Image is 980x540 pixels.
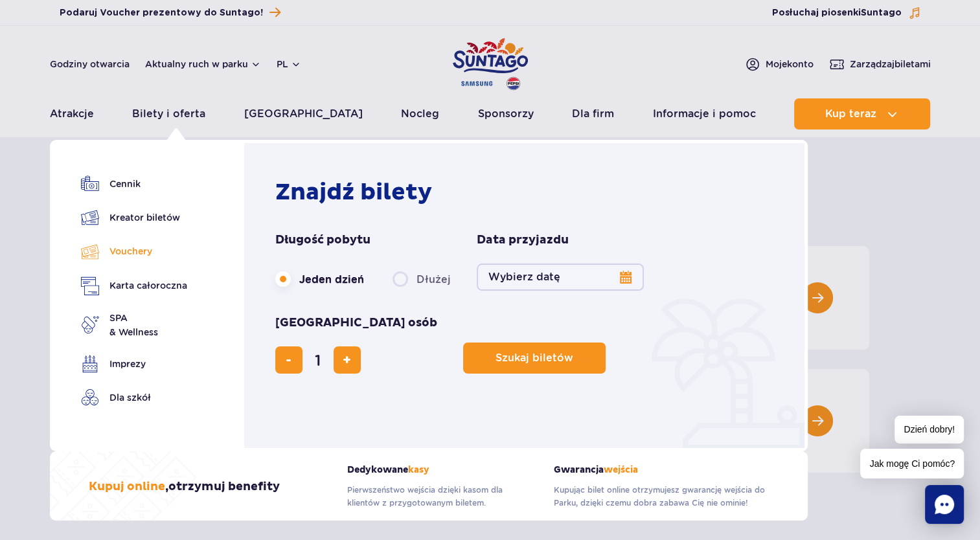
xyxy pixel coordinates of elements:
button: usuń bilet [275,346,302,374]
a: Kreator biletów [81,208,187,227]
a: Vouchery [81,242,187,261]
strong: Gwarancja [554,464,769,475]
p: Pierwszeństwo wejścia dzięki kasom dla klientów z przygotowanym biletem. [347,484,534,510]
span: Zarządzaj biletami [850,58,931,71]
a: [GEOGRAPHIC_DATA] [244,98,363,129]
span: Moje konto [766,58,814,71]
a: Karta całoroczna [81,276,187,295]
p: Kupując bilet online otrzymujesz gwarancję wejścia do Parku, dzięki czemu dobra zabawa Cię nie om... [554,484,769,510]
strong: Znajdź bilety [275,178,432,207]
span: Dzień dobry! [895,416,964,444]
a: Dla szkół [81,388,187,407]
button: Aktualny ruch w parku [145,59,261,69]
span: Kupuj online [89,479,165,494]
button: Szukaj biletów [463,343,606,374]
a: Zarządzajbiletami [829,56,931,72]
a: Imprezy [81,355,187,373]
button: pl [277,58,301,71]
div: Chat [925,485,964,524]
span: wejścia [604,464,638,475]
span: Długość pobytu [275,232,370,248]
span: kasy [408,464,429,475]
a: Atrakcje [50,98,94,129]
a: Mojekonto [745,56,814,72]
strong: Dedykowane [347,464,534,475]
a: Godziny otwarcia [50,58,130,71]
a: Cennik [81,175,187,193]
h3: , otrzymuj benefity [89,479,280,495]
a: SPA& Wellness [81,311,187,339]
label: Jeden dzień [275,265,364,293]
span: Data przyjazdu [477,232,569,248]
a: Bilety i oferta [132,98,205,129]
a: Dla firm [572,98,614,129]
button: Kup teraz [794,98,930,129]
a: Sponsorzy [478,98,534,129]
span: Szukaj biletów [496,352,573,364]
span: Jak mogę Ci pomóc? [860,449,964,478]
span: Kup teraz [825,108,876,120]
form: Planowanie wizyty w Park of Poland [275,232,780,374]
button: Wybierz datę [477,264,644,291]
a: Informacje i pomoc [653,98,756,129]
label: Dłużej [393,265,451,293]
input: liczba biletów [302,344,334,376]
span: SPA & Wellness [109,311,158,339]
span: [GEOGRAPHIC_DATA] osób [275,315,437,331]
a: Nocleg [401,98,439,129]
button: dodaj bilet [334,346,361,374]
